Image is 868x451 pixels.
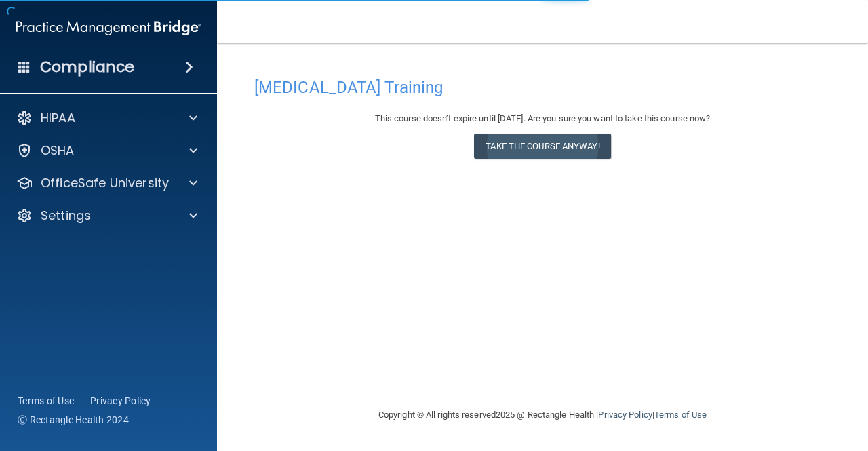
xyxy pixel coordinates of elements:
a: OSHA [16,142,197,159]
a: Privacy Policy [90,394,151,408]
img: PMB logo [16,14,201,41]
div: This course doesn’t expire until [DATE]. Are you sure you want to take this course now? [254,111,831,127]
a: OfficeSafe University [16,175,197,191]
h4: Compliance [40,58,134,77]
a: Terms of Use [654,410,707,420]
span: Ⓒ Rectangle Health 2024 [18,413,129,427]
a: Privacy Policy [598,410,652,420]
p: Settings [41,208,91,224]
h4: [MEDICAL_DATA] Training [254,79,831,96]
p: OfficeSafe University [41,175,169,191]
p: OSHA [41,142,75,159]
a: HIPAA [16,110,197,126]
div: Copyright © All rights reserved 2025 @ Rectangle Health | | [295,393,790,437]
p: HIPAA [41,110,75,126]
a: Terms of Use [18,394,74,408]
a: Settings [16,208,197,224]
button: Take the course anyway! [474,134,610,159]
